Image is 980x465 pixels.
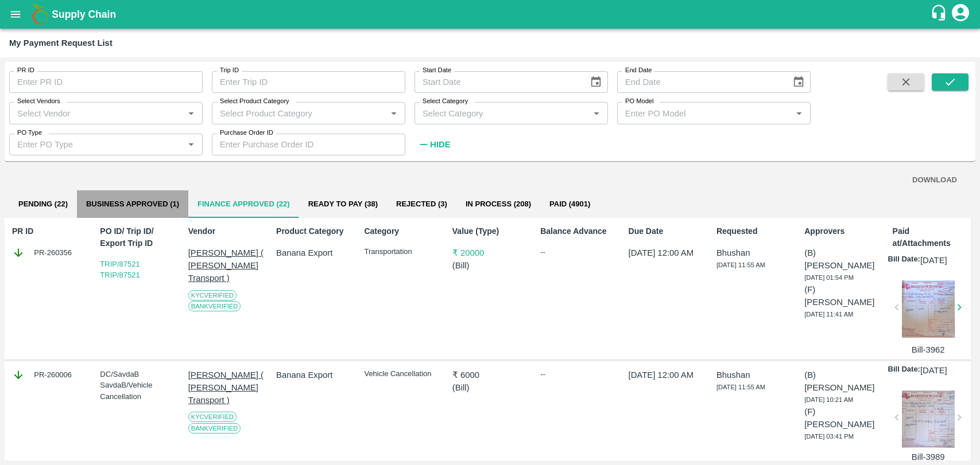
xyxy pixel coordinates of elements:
[716,369,792,381] p: Bhushan
[423,97,468,106] label: Select Category
[788,71,809,93] button: Choose date
[52,9,116,20] b: Supply Chain
[452,259,528,272] p: ( Bill )
[364,247,439,257] p: Transportation
[540,225,615,237] p: Balance Advance
[423,66,451,75] label: Start Date
[29,3,52,26] img: logo
[893,225,968,249] p: Paid at/Attachments
[12,369,87,381] div: PR-260006
[585,71,607,93] button: Choose date
[188,190,299,218] button: Finance Approved (22)
[418,105,586,120] input: Select Category
[716,384,765,390] span: [DATE] 11:55 AM
[188,412,237,422] span: KYC Verified
[625,66,652,75] label: End Date
[430,140,450,149] strong: Hide
[184,105,199,120] button: Open
[77,190,188,218] button: Business Approved (1)
[220,66,239,75] label: Trip ID
[17,66,34,75] label: PR ID
[792,105,807,120] button: Open
[456,190,540,218] button: In Process (208)
[9,190,77,218] button: Pending (22)
[804,433,854,440] span: [DATE] 03:41 PM
[902,343,955,356] p: Bill-3962
[902,451,955,463] p: Bill-3989
[100,225,175,249] p: PO ID/ Trip ID/ Export Trip ID
[716,247,792,259] p: Bhushan
[12,247,87,259] div: PR-260356
[220,128,273,138] label: Purchase Order ID
[629,225,704,237] p: Due Date
[415,135,454,154] button: Hide
[9,71,203,93] input: Enter PR ID
[930,4,950,25] div: customer-support
[716,225,792,237] p: Requested
[100,369,175,403] div: DC/SavdaB SavdaB/Vehicle Cancellation
[804,283,880,309] p: (F) [PERSON_NAME]
[629,369,704,381] p: [DATE] 12:00 AM
[13,105,180,120] input: Select Vendor
[452,225,528,237] p: Value (Type)
[920,364,947,377] p: [DATE]
[364,225,439,237] p: Category
[804,311,853,318] span: [DATE] 11:41 AM
[415,71,580,93] input: Start Date
[452,247,528,259] p: ₹ 20000
[804,405,880,431] p: (F) [PERSON_NAME]
[540,247,615,258] div: --
[17,128,42,138] label: PO Type
[804,369,880,394] p: (B) [PERSON_NAME]
[452,381,528,394] p: ( Bill )
[629,247,704,259] p: [DATE] 12:00 AM
[920,254,947,267] p: [DATE]
[276,369,351,381] p: Banana Export
[950,2,971,26] div: account of current user
[220,97,289,106] label: Select Product Category
[12,225,87,237] p: PR ID
[888,364,920,377] p: Bill Date:
[364,369,439,380] p: Vehicle Cancellation
[625,97,654,106] label: PO Model
[9,36,113,50] div: My Payment Request List
[188,247,264,285] p: [PERSON_NAME] ( [PERSON_NAME] Transport )
[888,254,920,267] p: Bill Date:
[276,225,351,237] p: Product Category
[387,190,456,218] button: Rejected (3)
[188,369,264,407] p: [PERSON_NAME] ( [PERSON_NAME] Transport )
[2,1,29,28] button: open drawer
[276,247,351,259] p: Banana Export
[804,274,854,281] span: [DATE] 01:54 PM
[716,261,765,268] span: [DATE] 11:55 AM
[188,301,241,311] span: Bank Verified
[617,71,783,93] input: End Date
[100,260,140,280] a: TRIP/87521 TRIP/87521
[386,105,401,120] button: Open
[908,170,962,190] button: DOWNLOAD
[299,190,387,218] button: Ready To Pay (38)
[621,105,788,120] input: Enter PO Model
[212,71,405,93] input: Enter Trip ID
[184,137,199,152] button: Open
[52,6,930,22] a: Supply Chain
[804,396,853,403] span: [DATE] 10:21 AM
[17,97,60,106] label: Select Vendors
[452,369,528,381] p: ₹ 6000
[804,225,880,237] p: Approvers
[212,134,405,155] input: Enter Purchase Order ID
[804,247,880,272] p: (B) [PERSON_NAME]
[540,369,615,380] div: --
[589,105,604,120] button: Open
[188,290,237,300] span: KYC Verified
[540,190,599,218] button: Paid (4901)
[13,137,180,152] input: Enter PO Type
[188,225,264,237] p: Vendor
[215,105,383,120] input: Select Product Category
[188,423,241,433] span: Bank Verified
